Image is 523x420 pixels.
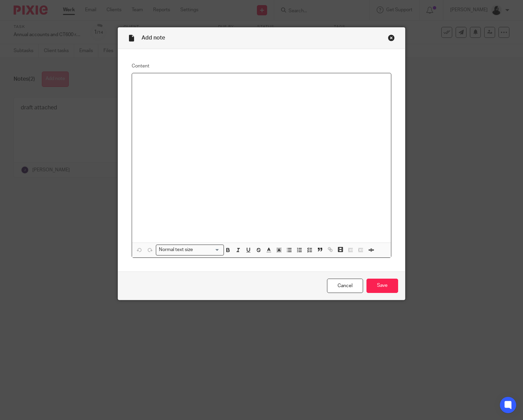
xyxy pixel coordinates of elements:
[142,35,165,41] span: Add note
[366,279,398,293] input: Save
[195,246,220,253] input: Search for option
[156,245,224,255] div: Search for option
[132,63,391,69] label: Content
[158,246,195,253] span: Normal text size
[327,279,363,293] a: Cancel
[388,34,395,41] div: Close this dialog window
